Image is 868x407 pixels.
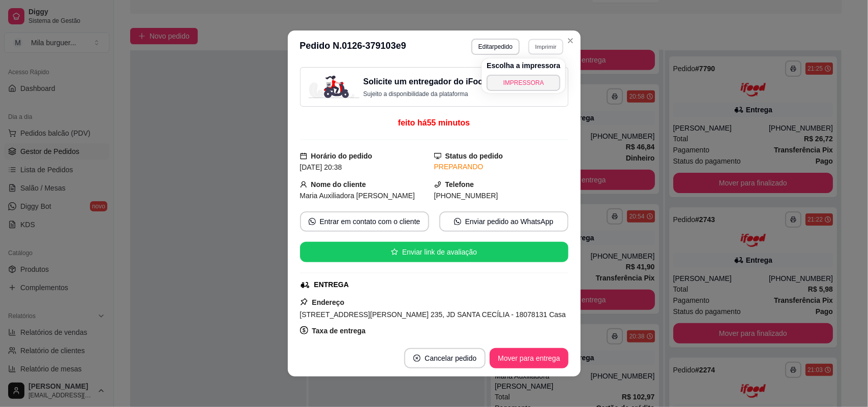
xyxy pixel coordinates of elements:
[454,218,461,225] span: whats-app
[300,192,415,200] span: Maria Auxiliadora [PERSON_NAME]
[434,181,441,188] span: phone
[445,152,503,160] strong: Status do pedido
[364,76,488,88] h3: Solicite um entregador do iFood
[300,310,566,319] span: [STREET_ADDRESS][PERSON_NAME] 235, JD SANTA CECÍLIA - 18078131 Casa
[314,279,349,290] div: ENTREGA
[487,60,560,71] h4: Escolha a impressora
[312,327,366,335] strong: Taxa de entrega
[300,242,568,262] button: starEnviar link de avaliação
[562,33,579,49] button: Close
[312,298,345,306] strong: Endereço
[364,90,488,98] p: Sujeito a disponibilidade da plataforma
[311,152,373,160] strong: Horário do pedido
[398,118,470,127] span: feito há 55 minutos
[300,39,406,55] h3: Pedido N. 0126-379103e9
[311,180,366,189] strong: Nome do cliente
[490,348,568,368] button: Mover para entrega
[300,181,307,188] span: user
[300,326,308,334] span: dollar
[300,163,342,171] span: [DATE] 20:38
[445,180,474,189] strong: Telefone
[413,355,421,362] span: close-circle
[434,152,441,160] span: desktop
[300,152,307,160] span: calendar
[434,162,568,172] div: PREPARANDO
[528,39,563,54] button: Imprimir
[434,192,498,200] span: [PHONE_NUMBER]
[309,76,360,98] img: delivery-image
[300,298,308,306] span: pushpin
[404,348,486,368] button: close-circleCancelar pedido
[471,39,520,55] button: Editarpedido
[391,248,398,256] span: star
[309,218,316,225] span: whats-app
[439,211,568,232] button: whats-appEnviar pedido ao WhatsApp
[487,75,560,91] button: IMPRESSORA
[300,211,429,232] button: whats-appEntrar em contato com o cliente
